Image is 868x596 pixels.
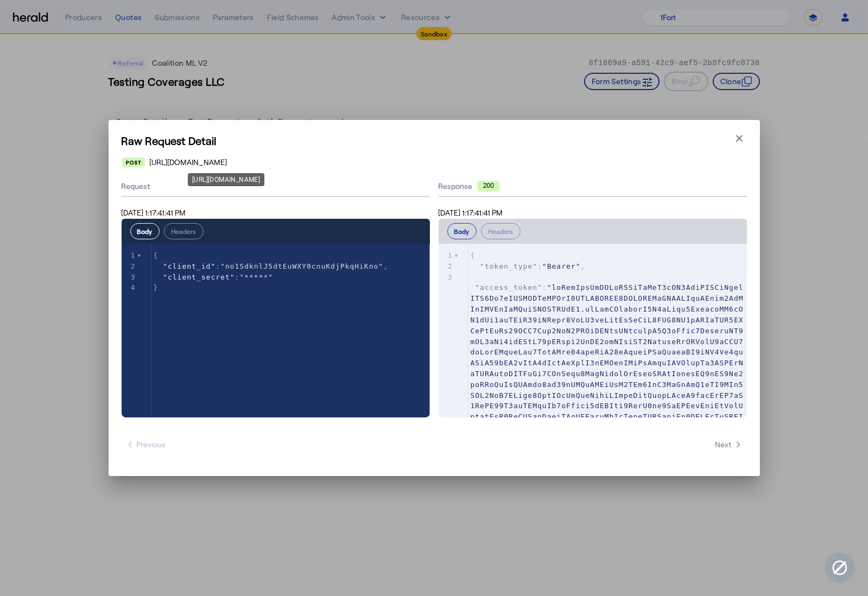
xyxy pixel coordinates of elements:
span: : [471,273,744,529]
span: [URL][DOMAIN_NAME] [149,157,227,168]
div: 3 [439,272,454,283]
span: : [154,273,274,281]
button: Previous [122,435,170,454]
button: Body [130,223,160,239]
button: Next [711,435,747,454]
button: Body [447,223,477,239]
div: 3 [122,272,137,283]
span: "Bearer" [542,262,581,270]
div: [URL][DOMAIN_NAME] [188,173,264,186]
div: Response [439,181,747,192]
h1: Raw Request Detail [122,133,747,148]
span: "token_type" [480,262,537,270]
span: { [471,251,476,259]
div: Request [122,176,430,197]
span: "client_id" [163,262,216,270]
button: Headers [481,223,521,239]
span: { [154,251,159,259]
span: } [154,283,159,291]
span: "no1SdknlJ5dtEuWXY0cnuKdjPkqHiKno" [220,262,383,270]
span: Previous [126,439,166,450]
button: Headers [164,223,204,239]
div: 1 [122,250,137,261]
div: 2 [122,261,137,272]
span: "client_secret" [163,273,235,281]
span: "access_token" [475,283,542,291]
span: "loRemIpsUmDOLoR5SiTaMeT3cON3AdiPISCiNgelITS6Do7eIUSMODTeMPOrI0UTLABOREE8DOLOREMaGNAALIquAEnim2Ad... [471,283,744,528]
text: 200 [483,182,493,189]
span: [DATE] 1:17:41:41 PM [439,208,503,217]
span: [DATE] 1:17:41:41 PM [122,208,186,217]
span: : , [154,262,389,270]
div: 2 [439,261,454,272]
span: : , [471,262,586,270]
div: 4 [122,282,137,293]
div: 1 [439,250,454,261]
span: Next [715,439,743,450]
